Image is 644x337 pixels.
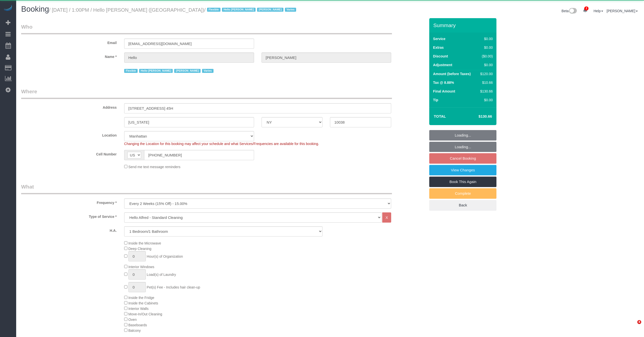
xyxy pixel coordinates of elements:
[478,62,493,67] div: $0.00
[257,8,283,12] span: [PERSON_NAME]
[433,71,471,76] label: Amount (before Taxes)
[478,97,493,102] div: $0.00
[207,8,220,12] span: Flexible
[128,265,154,269] span: Interior Windows
[128,318,137,322] span: Oven
[433,54,448,59] label: Discount
[128,296,154,300] span: Inside the Fridge
[128,165,180,169] span: Send me text message reminders
[478,89,493,94] div: $130.66
[124,117,254,127] input: City
[464,114,492,119] h4: $130.66
[128,312,162,316] span: Move-In/Out Cleaning
[478,80,493,85] div: $10.66
[144,150,254,160] input: Cell Number
[21,183,392,194] legend: What
[478,54,493,59] div: ($0.00)
[627,320,639,332] iframe: Intercom live chat
[147,273,176,277] span: Load(s) of Laundry
[17,39,120,45] label: Email
[429,165,496,175] a: View Changes
[433,80,454,85] label: Tax @ 8.88%
[429,177,496,187] a: Book This Again
[17,52,120,59] label: Name *
[330,117,391,127] input: Zip Code
[21,5,49,13] span: Booking
[21,88,392,99] legend: Where
[21,23,392,34] legend: Who
[433,97,438,102] label: Tip
[17,212,120,219] label: Type of Service *
[124,39,254,49] input: Email
[569,8,577,14] img: New interface
[17,226,120,233] label: H.A.
[174,69,200,73] span: [PERSON_NAME]
[49,7,298,13] small: / [DATE] / 1:00PM / Hello [PERSON_NAME] ([GEOGRAPHIC_DATA])
[128,323,147,327] span: Baseboards
[128,241,161,245] span: Inside the Microwave
[433,45,444,50] label: Extras
[478,36,493,41] div: $0.00
[562,9,577,13] a: Beta
[139,69,173,73] span: Hello [PERSON_NAME]
[128,329,141,333] span: Balcony
[607,9,638,13] a: [PERSON_NAME]
[17,150,120,157] label: Cell Number
[222,8,256,12] span: Hello [PERSON_NAME]
[285,8,296,12] span: Varies
[262,52,391,63] input: Last Name
[3,5,13,12] img: Automaid Logo
[429,200,496,210] a: Back
[147,254,183,258] span: Hour(s) of Organization
[124,142,319,146] span: Changing the Location for this booking may affect your schedule and what Services/Frequencies are...
[202,69,214,73] span: Varies
[434,114,446,118] strong: Total
[124,52,254,63] input: First Name
[17,103,120,110] label: Address
[433,36,445,41] label: Service
[128,301,158,305] span: Inside the Cabinets
[584,6,589,10] span: 2
[17,131,120,138] label: Location
[637,320,641,324] span: 4
[124,69,138,73] span: Flexible
[204,7,298,13] span: /
[128,247,152,251] span: Deep Cleaning
[580,5,590,16] a: 2
[433,62,452,67] label: Adjustment
[478,71,493,76] div: $120.00
[17,198,120,205] label: Frequency *
[128,307,149,311] span: Interior Walls
[478,45,493,50] div: $0.00
[147,285,200,289] span: Pet(s) Fee - Includes hair clean-up
[593,9,603,13] a: Help
[433,22,494,28] h3: Summary
[433,89,455,94] label: Final Amount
